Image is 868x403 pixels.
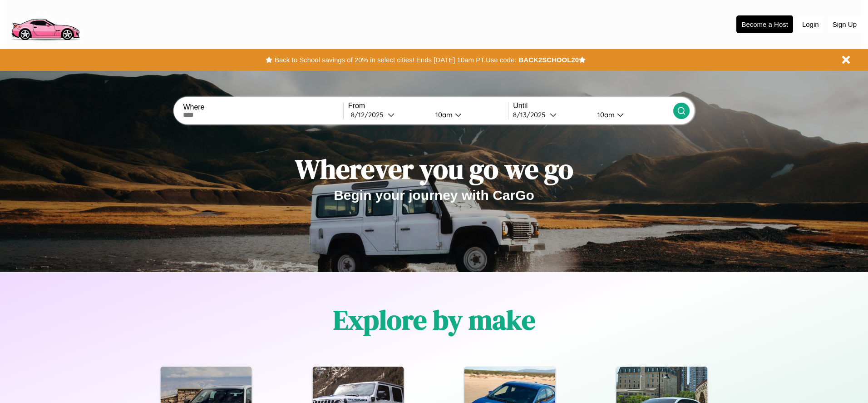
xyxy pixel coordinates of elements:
label: Where [183,103,343,111]
div: 8 / 13 / 2025 [513,110,550,119]
button: 10am [590,110,673,119]
div: 10am [431,110,455,119]
label: Until [513,102,673,110]
button: Back to School savings of 20% in select cities! Ends [DATE] 10am PT.Use code: [272,54,518,66]
h1: Explore by make [333,301,535,338]
div: 10am [593,110,617,119]
button: Login [798,16,824,33]
div: 8 / 12 / 2025 [351,110,388,119]
label: From [348,102,508,110]
button: Sign Up [828,16,861,33]
button: Become a Host [736,15,793,33]
button: 8/12/2025 [348,110,428,119]
b: BACK2SCHOOL20 [518,56,579,64]
button: 10am [428,110,508,119]
img: logo [7,5,84,43]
